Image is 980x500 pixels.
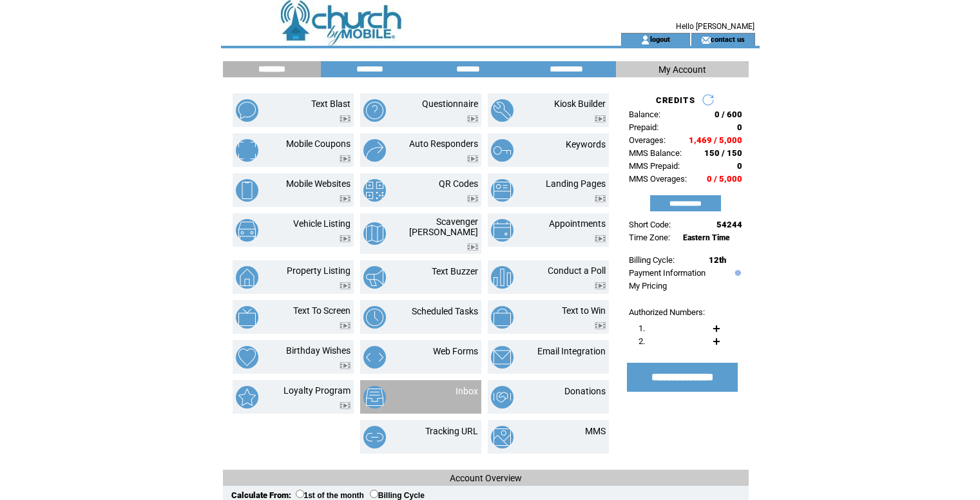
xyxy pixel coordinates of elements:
[236,346,258,369] img: birthday-wishes.png
[629,148,682,158] span: MMS Balance:
[340,402,351,409] img: video.png
[467,244,478,251] img: video.png
[340,282,351,289] img: video.png
[491,179,514,202] img: landing-pages.png
[732,270,741,276] img: help.gif
[340,235,351,242] img: video.png
[286,178,351,189] a: Mobile Websites
[363,99,386,122] img: questionnaire.png
[467,115,478,122] img: video.png
[467,155,478,162] img: video.png
[656,95,695,105] span: CREDITS
[491,426,514,448] img: mms.png
[491,266,514,289] img: conduct-a-poll.png
[363,266,386,289] img: text-buzzer.png
[439,178,478,189] a: QR Codes
[629,307,705,317] span: Authorized Numbers:
[491,346,514,369] img: email-integration.png
[363,426,386,448] img: tracking-url.png
[639,336,645,346] span: 2.
[491,99,514,122] img: kiosk-builder.png
[629,281,667,291] a: My Pricing
[715,110,742,119] span: 0 / 600
[640,35,650,45] img: account_icon.gif
[716,220,742,229] span: 54244
[595,115,606,122] img: video.png
[554,99,606,109] a: Kiosk Builder
[707,174,742,184] span: 0 / 5,000
[629,255,675,265] span: Billing Cycle:
[409,139,478,149] a: Auto Responders
[456,386,478,396] a: Inbox
[293,218,351,229] a: Vehicle Listing
[370,491,425,500] label: Billing Cycle
[658,64,706,75] span: My Account
[595,282,606,289] img: video.png
[737,122,742,132] span: 0
[412,306,478,316] a: Scheduled Tasks
[689,135,742,145] span: 1,469 / 5,000
[564,386,606,396] a: Donations
[537,346,606,356] a: Email Integration
[650,35,670,43] a: logout
[236,179,258,202] img: mobile-websites.png
[629,220,671,229] span: Short Code:
[711,35,745,43] a: contact us
[629,233,670,242] span: Time Zone:
[363,222,386,245] img: scavenger-hunt.png
[595,235,606,242] img: video.png
[340,115,351,122] img: video.png
[409,216,478,237] a: Scavenger [PERSON_NAME]
[595,322,606,329] img: video.png
[629,135,666,145] span: Overages:
[422,99,478,109] a: Questionnaire
[737,161,742,171] span: 0
[467,195,478,202] img: video.png
[236,266,258,289] img: property-listing.png
[296,490,304,498] input: 1st of the month
[363,386,386,409] img: inbox.png
[683,233,730,242] span: Eastern Time
[340,195,351,202] img: video.png
[286,345,351,356] a: Birthday Wishes
[231,490,291,500] span: Calculate From:
[283,385,351,396] a: Loyalty Program
[293,305,351,316] a: Text To Screen
[363,139,386,162] img: auto-responders.png
[629,268,706,278] a: Payment Information
[585,426,606,436] a: MMS
[676,22,754,31] span: Hello [PERSON_NAME]
[450,473,522,483] span: Account Overview
[629,161,680,171] span: MMS Prepaid:
[491,139,514,162] img: keywords.png
[236,306,258,329] img: text-to-screen.png
[629,110,660,119] span: Balance:
[566,139,606,149] a: Keywords
[296,491,364,500] label: 1st of the month
[432,266,478,276] a: Text Buzzer
[311,99,351,109] a: Text Blast
[340,362,351,369] img: video.png
[363,306,386,329] img: scheduled-tasks.png
[425,426,478,436] a: Tracking URL
[236,99,258,122] img: text-blast.png
[491,386,514,409] img: donations.png
[433,346,478,356] a: Web Forms
[363,179,386,202] img: qr-codes.png
[236,219,258,242] img: vehicle-listing.png
[595,195,606,202] img: video.png
[340,322,351,329] img: video.png
[363,346,386,369] img: web-forms.png
[546,178,606,189] a: Landing Pages
[629,174,687,184] span: MMS Overages:
[286,139,351,149] a: Mobile Coupons
[340,155,351,162] img: video.png
[562,305,606,316] a: Text to Win
[549,218,606,229] a: Appointments
[548,265,606,276] a: Conduct a Poll
[701,35,711,45] img: contact_us_icon.gif
[639,323,645,333] span: 1.
[709,255,726,265] span: 12th
[370,490,378,498] input: Billing Cycle
[704,148,742,158] span: 150 / 150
